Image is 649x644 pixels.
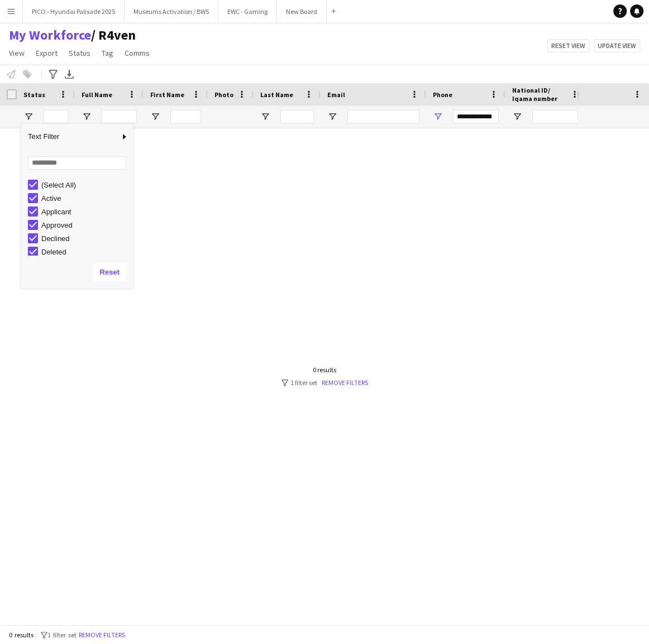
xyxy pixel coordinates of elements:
input: Phone Filter Input [453,110,499,123]
button: PICO - Hyundai Palisade 2025 [23,1,125,22]
span: Export [36,48,58,58]
span: Full Name [82,90,112,99]
div: (Select All) [41,181,130,189]
button: Remove filters [77,629,127,641]
span: 1 filter set [47,631,77,639]
a: Tag [97,46,118,60]
button: New Board [277,1,327,22]
div: Applicant [41,208,130,216]
input: First Name Filter Input [170,110,201,123]
a: My Workforce [9,27,91,44]
span: Tag [102,48,113,58]
input: Full Name Filter Input [102,110,137,123]
span: Photo [214,90,233,99]
input: National ID/ Iqama number Filter Input [532,110,580,123]
div: Declined [41,234,130,243]
button: Open Filter Menu [433,112,443,122]
span: Last Name [260,90,293,99]
span: Comms [125,48,150,58]
button: Reset view [547,39,589,52]
input: Search filter values [28,156,126,170]
span: Phone [433,90,452,99]
a: View [4,46,29,60]
span: National ID/ Iqama number [512,86,566,103]
div: Column Filter [21,124,133,288]
input: Email Filter Input [347,110,419,123]
span: View [9,48,25,58]
span: First Name [150,90,184,99]
div: 1 filter set [281,378,368,387]
span: Text Filter [21,127,120,146]
div: Approved [41,221,130,229]
span: Status [23,90,45,99]
button: Open Filter Menu [82,112,92,122]
button: Open Filter Menu [150,112,160,122]
button: Open Filter Menu [327,112,337,122]
div: 0 results [281,366,368,374]
input: Status Filter Input [44,110,68,123]
input: Last Name Filter Input [280,110,314,123]
div: Filter List [21,178,133,325]
span: Email [327,90,345,99]
a: Export [31,46,62,60]
a: Comms [120,46,154,60]
input: Column with Header Selection [7,89,17,99]
a: Remove filters [322,378,368,387]
app-action-btn: Export XLSX [63,68,76,81]
button: Update view [594,39,640,52]
button: Open Filter Menu [23,112,34,122]
button: Reset [93,263,126,281]
div: Deleted [41,248,130,256]
span: R4ven [91,27,136,44]
a: Status [64,46,95,60]
button: Open Filter Menu [512,112,522,122]
app-action-btn: Advanced filters [46,68,60,81]
span: Status [69,48,90,58]
button: Open Filter Menu [260,112,270,122]
button: EWC - Gaming [218,1,277,22]
div: Active [41,194,130,203]
button: Museums Activation / BWS [125,1,218,22]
